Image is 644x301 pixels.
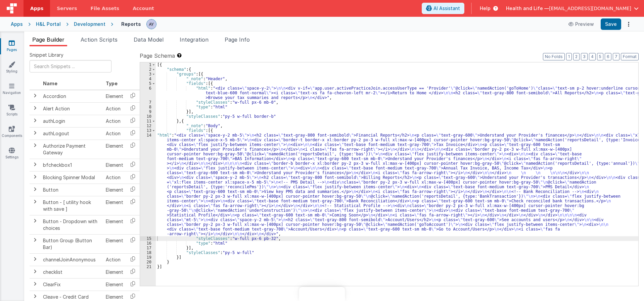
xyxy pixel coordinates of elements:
button: Save [601,18,621,30]
span: Data Model [134,36,164,43]
td: Element [103,184,126,196]
td: Button - [ utility hook with save ] [40,196,103,215]
td: channelJoinAnonymous [40,253,103,266]
td: Authorize Payment Gateway [40,140,103,159]
div: 12 [140,123,156,128]
div: 19 [140,255,156,260]
button: AI Assistant [422,3,464,14]
div: 16 [140,241,156,246]
span: [EMAIL_ADDRESS][DOMAIN_NAME] [549,5,631,12]
span: Page Info [225,36,250,43]
button: Health and Life — [EMAIL_ADDRESS][DOMAIN_NAME] [506,5,639,12]
div: H&L Portal [36,21,61,28]
td: Action [103,253,126,266]
h4: Reports [121,21,141,27]
button: Preview [564,19,598,30]
td: bfcheckbox1 [40,159,103,171]
button: 1 [566,53,572,60]
button: 4 [589,53,596,60]
button: No Folds [543,53,565,60]
span: Snippet Library [30,52,63,58]
div: 1 [140,62,156,67]
div: 6 [140,86,156,100]
div: 15 [140,236,156,241]
span: AI Assistant [433,5,460,12]
div: 4 [140,77,156,81]
span: Integration [180,36,209,43]
td: authLogin [40,115,103,127]
input: Search Snippets ... [30,60,111,72]
button: Options [624,19,633,29]
td: Alert Action [40,102,103,115]
div: 20 [140,260,156,264]
td: Element [103,90,126,103]
div: 14 [140,133,156,236]
td: Action [103,115,126,127]
td: Blocking Spinner Modal [40,171,103,184]
button: 3 [581,53,588,60]
div: 10 [140,114,156,119]
span: Action Scripts [81,36,118,43]
img: 14202422f6480247bff2986d20d04001 [147,19,156,29]
td: Button - Dropdown with choices [40,215,103,234]
div: 11 [140,119,156,123]
span: Page Schema [140,52,175,60]
td: authLogout [40,127,103,140]
div: 5 [140,81,156,86]
div: 8 [140,105,156,109]
span: Type [106,81,118,86]
div: Apps [11,21,23,28]
button: 7 [613,53,619,60]
td: Element [103,234,126,253]
div: 21 [140,264,156,269]
td: Element [103,215,126,234]
button: 2 [573,53,580,60]
td: Button [40,184,103,196]
div: 18 [140,250,156,255]
button: Format [621,53,639,60]
td: Element [103,196,126,215]
td: Button Group (Button Bar) [40,234,103,253]
span: Help [480,5,491,12]
button: 5 [597,53,603,60]
td: Action [103,171,126,184]
span: Name [43,81,57,86]
td: Action [103,102,126,115]
div: 7 [140,100,156,105]
td: Element [103,140,126,159]
span: File Assets [91,5,120,12]
td: Element [103,266,126,278]
span: Apps [30,5,43,12]
div: Development [74,21,105,28]
td: checklist [40,266,103,278]
div: 17 [140,246,156,250]
span: Page Builder [32,36,64,43]
div: 2 [140,67,156,72]
button: 6 [605,53,611,60]
span: Health and Life — [506,5,549,12]
span: Servers [57,5,77,12]
div: 3 [140,72,156,77]
td: Element [103,278,126,291]
div: 13 [140,128,156,133]
iframe: Marker.io feedback button [299,287,345,301]
td: Action [103,127,126,140]
td: Accordion [40,90,103,103]
td: ClearFix [40,278,103,291]
div: 9 [140,109,156,114]
td: Element [103,159,126,171]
